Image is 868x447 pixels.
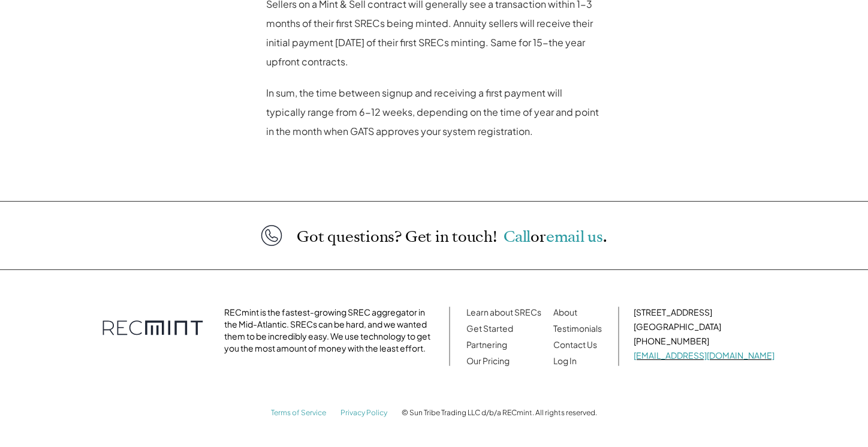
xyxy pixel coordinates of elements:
a: Contact Us [553,339,597,350]
a: Privacy Policy [340,408,387,417]
p: RECmint is the fastest-growing SREC aggregator in the Mid-Atlantic. SRECs can be hard, and we wan... [224,306,435,354]
a: Learn about SRECs [466,307,541,317]
p: © Sun Tribe Trading LLC d/b/a RECmint. All rights reserved. [402,409,597,417]
a: Testimonials [553,323,602,334]
a: [EMAIL_ADDRESS][DOMAIN_NAME] [634,350,774,361]
p: Got questions? Get in touch! [297,229,607,245]
p: [GEOGRAPHIC_DATA] [634,320,774,332]
a: Log In [553,355,577,366]
a: email us [546,226,603,247]
p: [STREET_ADDRESS] [634,306,774,318]
a: About [553,307,577,317]
a: Our Pricing [466,355,510,366]
span: or [531,226,546,247]
a: Get Started [466,323,513,334]
a: Call [504,226,531,247]
a: Partnering [466,339,507,350]
span: . [603,226,607,247]
a: Terms of Service [271,408,326,417]
p: In sum, the time between signup and receiving a first payment will typically range from 6-12 week... [266,83,602,141]
p: [PHONE_NUMBER] [634,335,774,347]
